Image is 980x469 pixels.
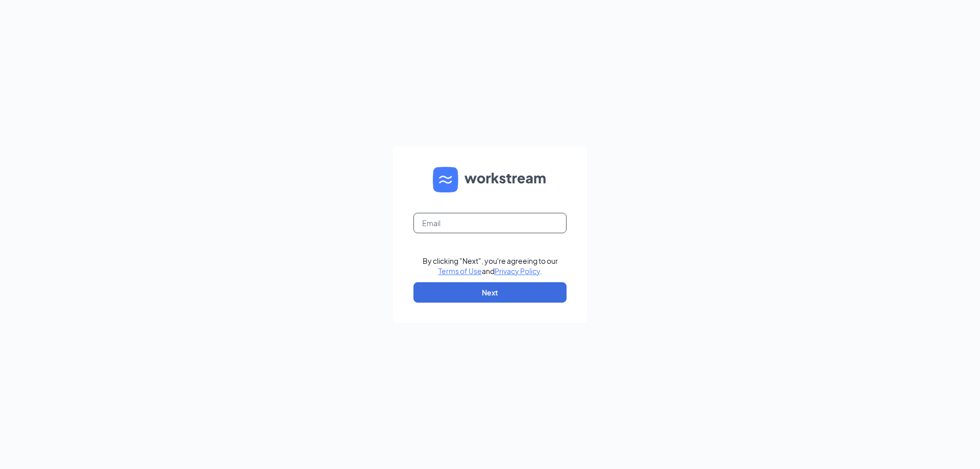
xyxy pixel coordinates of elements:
a: Privacy Policy [495,266,540,276]
img: WS logo and Workstream text [433,167,547,192]
button: Next [413,282,567,303]
div: By clicking "Next", you're agreeing to our and . [423,256,558,276]
input: Email [413,213,567,233]
a: Terms of Use [438,266,482,276]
